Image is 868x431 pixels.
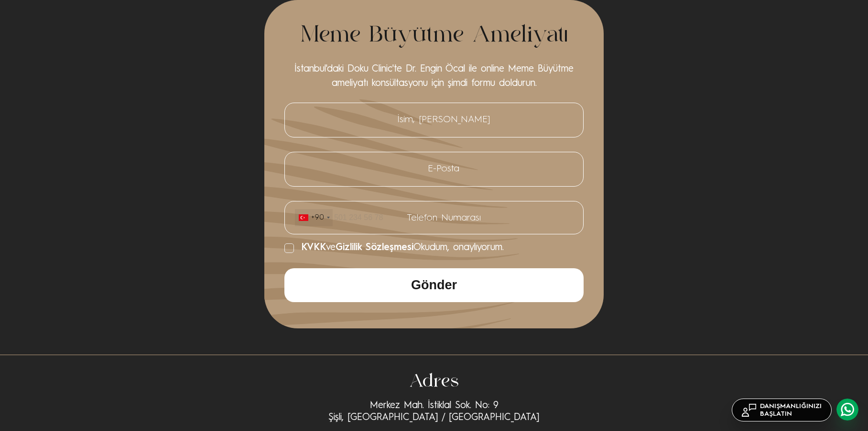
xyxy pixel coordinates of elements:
input: E-Posta [294,159,574,179]
div: Adres [328,369,540,395]
span: Gizlilik Sözleşmesi [336,243,413,252]
span: KVKK [301,243,326,252]
div: +90 [311,213,324,222]
a: DANIŞMANLIĞINIZIBAŞLATIN [732,399,832,421]
button: Gönder [284,268,584,302]
span: ve Okudum, onaylıyorum. [301,242,504,254]
input: İsim, [PERSON_NAME] [294,110,574,130]
div: Turkey (Türkiye): +90 [295,209,333,226]
p: İstanbul'daki Doku Clinic'te Dr. Engin Öcal ile online Meme Büyütme ameliyatı konsültasyonu için ... [283,62,585,91]
div: Merkez Mah. İstiklal Sok. No: 9 Şişli, [GEOGRAPHIC_DATA] / [GEOGRAPHIC_DATA] [328,400,540,424]
input: Telefon Numarası +90List of countries [294,209,574,227]
h2: Meme Büyütme Ameliyatı [283,19,585,53]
